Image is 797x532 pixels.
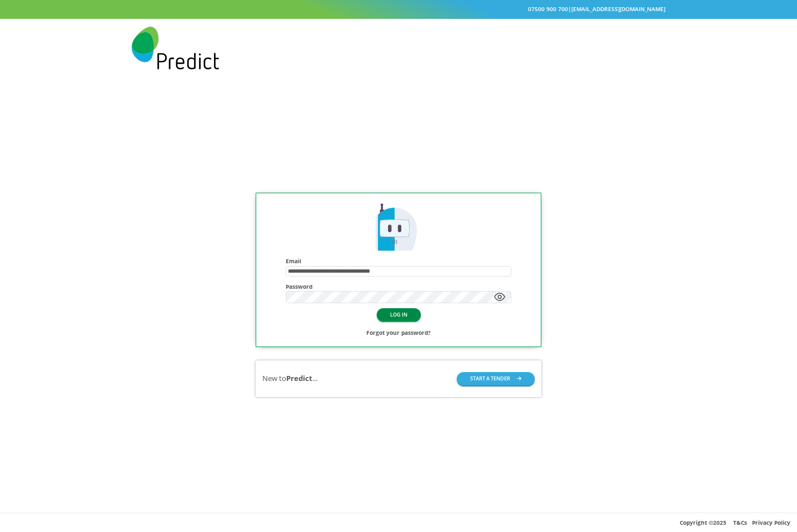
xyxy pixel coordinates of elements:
[262,373,317,384] div: New to ...
[528,5,568,13] a: 07500 900 700
[286,373,312,383] b: Predict
[571,5,665,13] a: [EMAIL_ADDRESS][DOMAIN_NAME]
[733,519,747,526] a: T&Cs
[286,283,512,290] h4: Password
[457,372,535,385] button: START A TENDER
[366,328,431,338] a: Forgot your password?
[286,258,512,264] h4: Email
[132,27,219,69] img: Predict Mobile
[372,202,425,255] img: Predict Mobile
[752,519,790,526] a: Privacy Policy
[377,308,421,321] button: LOG IN
[132,4,665,14] div: |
